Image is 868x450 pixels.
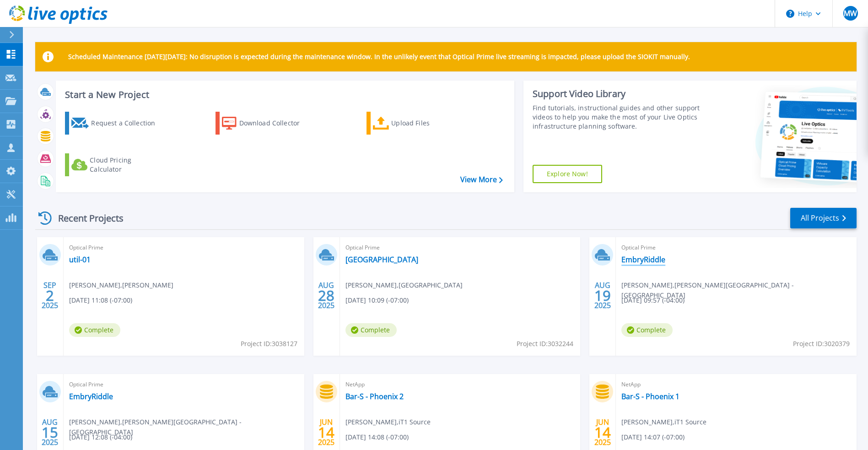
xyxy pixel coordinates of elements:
[793,339,850,349] span: Project ID: 3020379
[318,428,334,436] span: 14
[594,428,611,436] span: 14
[42,428,58,436] span: 15
[621,323,673,337] span: Complete
[345,417,431,427] span: [PERSON_NAME] , iT1 Source
[594,279,611,312] div: AUG 2025
[69,432,132,442] span: [DATE] 12:08 (-04:00)
[65,112,167,135] a: Request a Collection
[621,280,857,300] span: [PERSON_NAME] , [PERSON_NAME][GEOGRAPHIC_DATA] - [GEOGRAPHIC_DATA]
[318,292,334,299] span: 28
[318,279,335,312] div: AUG 2025
[345,280,463,290] span: [PERSON_NAME] , [GEOGRAPHIC_DATA]
[621,417,706,427] span: [PERSON_NAME] , iT1 Source
[65,90,502,100] h3: Start a New Project
[594,292,611,299] span: 19
[345,295,409,305] span: [DATE] 10:09 (-07:00)
[41,279,59,312] div: SEP 2025
[621,295,685,305] span: [DATE] 09:57 (-04:00)
[41,416,59,449] div: AUG 2025
[69,243,299,253] span: Optical Prime
[367,112,469,135] a: Upload Files
[69,280,173,290] span: [PERSON_NAME] , [PERSON_NAME]
[35,207,136,229] div: Recent Projects
[844,10,857,17] span: MW
[345,243,575,253] span: Optical Prime
[345,255,418,264] a: [GEOGRAPHIC_DATA]
[345,392,404,401] a: Bar-S - Phoenix 2
[345,380,575,390] span: NetApp
[65,153,167,176] a: Cloud Pricing Calculator
[318,416,335,449] div: JUN 2025
[594,416,611,449] div: JUN 2025
[69,392,113,401] a: EmbryRiddle
[90,156,163,174] div: Cloud Pricing Calculator
[69,295,132,305] span: [DATE] 11:08 (-07:00)
[241,339,297,349] span: Project ID: 3038127
[391,114,464,132] div: Upload Files
[621,255,665,264] a: EmbryRiddle
[790,208,857,228] a: All Projects
[69,417,304,437] span: [PERSON_NAME] , [PERSON_NAME][GEOGRAPHIC_DATA] - [GEOGRAPHIC_DATA]
[621,392,679,401] a: Bar-S - Phoenix 1
[517,339,573,349] span: Project ID: 3032244
[621,432,685,442] span: [DATE] 14:07 (-07:00)
[345,432,409,442] span: [DATE] 14:08 (-07:00)
[46,292,54,299] span: 2
[460,175,503,184] a: View More
[345,323,397,337] span: Complete
[621,243,851,253] span: Optical Prime
[533,165,602,183] a: Explore Now!
[91,114,164,132] div: Request a Collection
[69,323,120,337] span: Complete
[239,114,313,132] div: Download Collector
[69,255,91,264] a: util-01
[216,112,318,135] a: Download Collector
[621,380,851,390] span: NetApp
[533,88,702,100] div: Support Video Library
[69,380,299,390] span: Optical Prime
[533,103,702,131] div: Find tutorials, instructional guides and other support videos to help you make the most of your L...
[68,53,690,60] p: Scheduled Maintenance [DATE][DATE]: No disruption is expected during the maintenance window. In t...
